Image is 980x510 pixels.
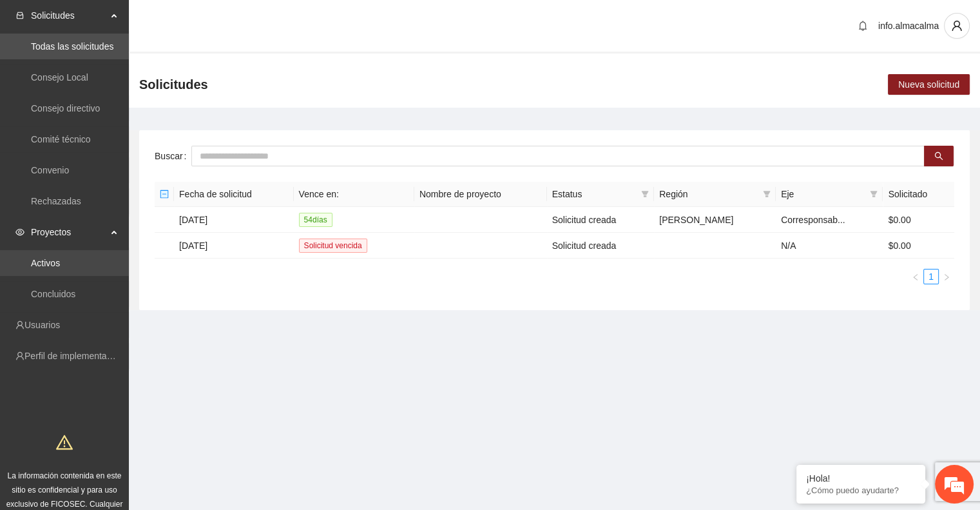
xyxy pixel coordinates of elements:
span: filter [867,184,880,204]
span: filter [760,184,773,204]
button: left [908,269,923,284]
th: Fecha de solicitud [174,182,294,207]
a: Comité técnico [31,134,91,144]
button: Nueva solicitud [888,74,970,95]
span: left [912,273,919,281]
td: [DATE] [174,207,294,233]
th: Vence en: [294,182,414,207]
textarea: Escriba su mensaje y pulse “Intro” [6,352,245,397]
a: Activos [31,258,60,268]
div: ¡Hola! [806,473,916,484]
button: right [939,269,954,284]
span: filter [870,190,878,198]
a: Convenio [31,165,69,175]
span: filter [641,190,649,198]
button: bell [852,15,873,36]
li: 1 [923,269,939,284]
a: Consejo Local [31,72,88,83]
span: Solicitudes [139,74,208,95]
span: Estamos en línea. [75,172,178,302]
span: Solicitudes [31,3,107,28]
td: Solicitud creada [547,233,655,259]
span: user [945,20,969,32]
div: Chatee con nosotros ahora [67,66,216,83]
span: 54 día s [299,213,332,227]
span: Solicitud vencida [299,239,367,253]
td: $0.00 [883,233,954,259]
span: Proyectos [31,219,107,245]
p: ¿Cómo puedo ayudarte? [806,485,916,495]
span: right [943,273,950,281]
a: 1 [924,270,938,284]
a: Rechazadas [31,196,81,206]
td: [DATE] [174,233,294,259]
th: Nombre de proyecto [414,182,547,207]
span: filter [639,184,651,204]
td: $0.00 [883,207,954,233]
span: warning [56,434,73,451]
span: info.almacalma [878,21,939,31]
span: Nueva solicitud [898,77,959,92]
span: bell [853,21,872,31]
button: search [924,146,954,166]
label: Buscar [155,146,191,166]
span: Corresponsab... [781,215,845,225]
div: Minimizar ventana de chat en vivo [211,6,242,37]
th: Solicitado [883,182,954,207]
a: Usuarios [24,320,60,330]
td: [PERSON_NAME] [654,207,776,233]
span: minus-square [160,190,169,199]
span: inbox [15,11,24,20]
a: Concluidos [31,289,75,299]
span: eye [15,228,24,237]
td: N/A [776,233,883,259]
a: Perfil de implementadora [24,351,125,361]
td: Solicitud creada [547,207,655,233]
span: Eje [781,187,865,201]
li: Previous Page [908,269,923,284]
span: search [934,152,943,162]
button: user [944,13,970,39]
a: Consejo directivo [31,103,100,113]
li: Next Page [939,269,954,284]
a: Todas las solicitudes [31,41,113,52]
span: Región [659,187,758,201]
span: Estatus [552,187,637,201]
span: filter [763,190,771,198]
